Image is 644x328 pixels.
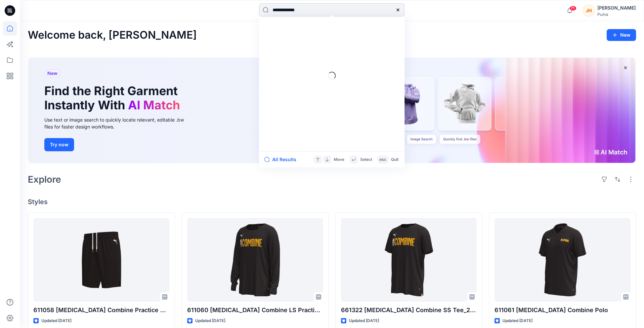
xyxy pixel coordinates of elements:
[187,218,323,302] a: 611060 BAL Combine LS Practice Shirt
[607,29,636,41] button: New
[349,317,379,324] p: Updated [DATE]
[44,84,183,112] h1: Find the Right Garment Instantly With
[334,156,344,163] p: Move
[28,198,636,206] h4: Styles
[360,156,372,163] p: Select
[494,218,630,302] a: 611061 BAL Combine Polo
[264,156,301,164] button: All Results
[28,174,61,185] h2: Explore
[195,317,225,324] p: Updated [DATE]
[28,29,197,41] h2: Welcome back, [PERSON_NAME]
[47,69,58,77] span: New
[502,317,533,324] p: Updated [DATE]
[583,5,595,17] div: JH
[494,306,630,315] p: 611061 [MEDICAL_DATA] Combine Polo
[41,317,71,324] p: Updated [DATE]
[569,6,577,11] span: 71
[341,306,477,315] p: 661322 [MEDICAL_DATA] Combine SS Tee_20250929
[187,306,323,315] p: 611060 [MEDICAL_DATA] Combine LS Practice Shirt
[391,156,399,163] p: Quit
[341,218,477,302] a: 661322 BAL Combine SS Tee_20250929
[597,12,636,17] div: Puma
[44,116,193,130] div: Use text or image search to quickly locate relevant, editable .bw files for faster design workflows.
[33,218,169,302] a: 611058 BAL Combine Practice Short
[379,156,386,163] p: esc
[33,306,169,315] p: 611058 [MEDICAL_DATA] Combine Practice Short
[128,98,180,112] span: AI Match
[44,138,74,151] button: Try now
[597,4,636,12] div: [PERSON_NAME]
